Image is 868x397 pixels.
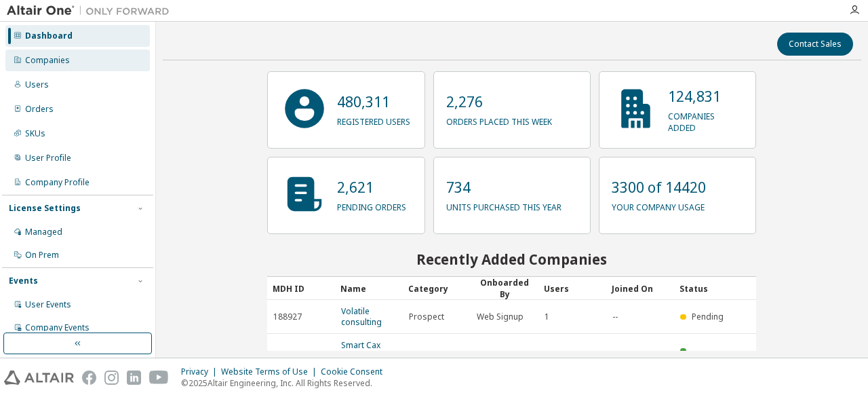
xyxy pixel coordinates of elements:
h2: Recently Added Companies [267,250,756,268]
img: youtube.svg [149,371,169,385]
p: 2,621 [337,177,406,197]
span: Pending [692,311,724,322]
a: Volatile consulting [341,305,382,328]
p: your company usage [612,197,706,213]
div: Name [340,278,397,299]
p: 734 [446,177,561,197]
a: Smart Cax Engineering Solutions [341,339,387,373]
p: companies added [668,107,743,134]
div: Status [679,278,736,299]
img: instagram.svg [104,371,119,385]
p: 2,276 [446,92,552,112]
div: On Prem [25,250,59,261]
div: License Settings [9,203,81,214]
p: registered users [337,112,410,128]
div: Users [544,278,601,299]
div: Dashboard [25,31,73,41]
span: Web Signup [477,311,524,322]
div: Orders [25,104,54,115]
p: units purchased this year [446,197,561,213]
p: 124,831 [668,86,743,107]
div: Managed [25,227,62,238]
div: Onboarded By [476,277,533,300]
div: SKUs [25,128,45,139]
p: 3300 of 14420 [612,177,706,197]
div: Company Profile [25,177,90,188]
img: linkedin.svg [127,371,141,385]
span: 1 [545,311,549,322]
span: -- [612,311,618,322]
div: Category [408,278,465,299]
img: facebook.svg [82,371,96,385]
div: Joined On [612,278,669,299]
p: pending orders [337,197,406,213]
div: Company Events [25,322,90,333]
div: Events [9,276,38,286]
div: MDH ID [273,278,330,299]
img: Altair One [7,4,176,18]
div: User Events [25,299,71,310]
img: altair_logo.svg [4,371,74,385]
div: Cookie Consent [321,366,391,377]
p: © 2025 Altair Engineering, Inc. All Rights Reserved. [181,377,391,389]
span: 188927 [273,311,302,322]
div: Website Terms of Use [221,366,321,377]
p: 480,311 [337,92,410,112]
div: Users [25,79,49,90]
div: User Profile [25,153,71,164]
button: Contact Sales [777,33,853,56]
p: orders placed this week [446,112,552,128]
span: Prospect [409,311,444,322]
div: Privacy [181,366,221,377]
div: Companies [25,55,70,66]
